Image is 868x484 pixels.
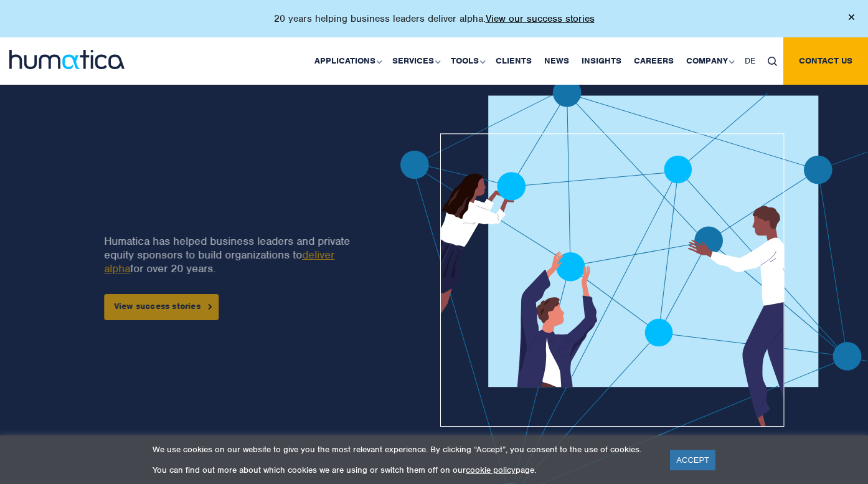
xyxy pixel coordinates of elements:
[680,37,738,85] a: Company
[575,37,628,85] a: Insights
[308,37,386,85] a: Applications
[208,304,212,310] img: arrowicon
[489,37,538,85] a: Clients
[486,12,595,25] a: View our success stories
[153,444,654,455] p: We use cookies on our website to give you the most relevant experience. By clicking “Accept”, you...
[745,55,755,66] span: DE
[738,37,762,85] a: DE
[9,50,125,69] img: logo
[466,465,516,475] a: cookie policy
[783,37,868,85] a: Contact us
[153,465,654,475] p: You can find out more about which cookies we are using or switch them off on our page.
[104,234,357,275] p: Humatica has helped business leaders and private equity sponsors to build organizations to for ov...
[386,37,445,85] a: Services
[104,294,219,320] a: View success stories
[445,37,489,85] a: Tools
[538,37,575,85] a: News
[670,450,715,470] a: ACCEPT
[768,57,777,66] img: search_icon
[104,248,334,275] a: deliver alpha
[274,12,595,25] p: 20 years helping business leaders deliver alpha.
[628,37,680,85] a: Careers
